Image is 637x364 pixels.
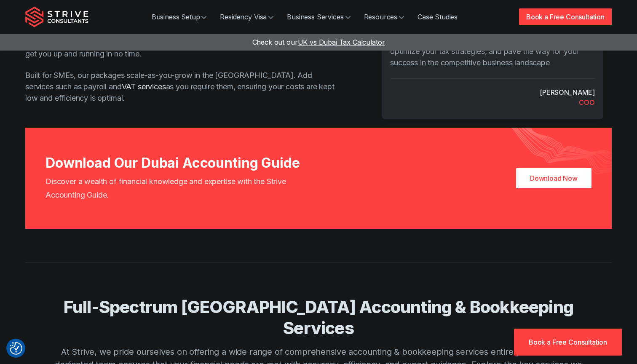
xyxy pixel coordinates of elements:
a: VAT services [122,82,166,91]
a: Check out ourUK vs Dubai Tax Calculator [252,38,385,46]
a: Download Now [516,168,591,188]
img: Revisit consent button [10,342,22,355]
a: Resources [357,8,411,25]
button: Consent Preferences [10,342,22,355]
h3: Download Our Dubai Accounting Guide [45,155,305,171]
div: COO [579,97,595,107]
a: Business Setup [145,8,214,25]
h2: Full-Spectrum [GEOGRAPHIC_DATA] Accounting & Bookkeeping Services [49,297,588,339]
a: Business Services [280,8,357,25]
p: Discover a wealth of financial knowledge and expertise with the Strive Accounting Guide. [45,175,305,202]
img: Strive Consultants [25,6,88,27]
p: Built for SMEs, our packages scale-as-you-grow in the [GEOGRAPHIC_DATA]. Add services such as pay... [25,70,336,104]
span: UK vs Dubai Tax Calculator [298,38,385,46]
a: Case Studies [411,8,464,25]
a: Residency Visa [213,8,280,25]
a: Book a Free Consultation [519,8,612,25]
cite: [PERSON_NAME] [540,87,595,97]
a: Book a Free Consultation [514,329,622,356]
